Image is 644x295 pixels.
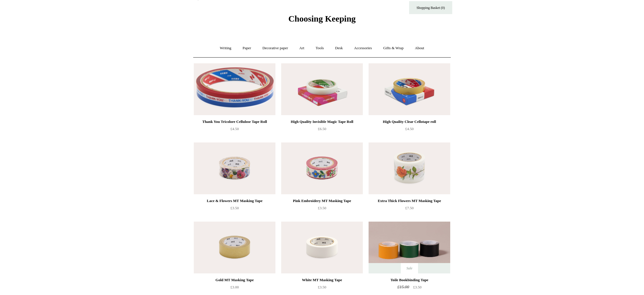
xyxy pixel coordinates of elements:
a: High Quality Invisible Magic Tape Roll High Quality Invisible Magic Tape Roll [281,63,363,115]
a: Gold MT Masking Tape Gold MT Masking Tape [194,222,275,273]
span: Sale [401,263,418,273]
a: Pink Embroidery MT Masking Tape £3.50 [281,197,363,221]
a: Tools [310,41,329,56]
a: Choosing Keeping [288,18,356,22]
a: High Quality Invisible Magic Tape Roll £6.50 [281,118,363,142]
a: High Quality Clear Cellotape roll £4.50 [369,118,450,142]
a: Toile Bookbinding Tape Toile Bookbinding Tape Sale [369,222,450,273]
a: Lace & Flowers MT Masking Tape £3.50 [194,197,275,221]
div: Gold MT Masking Tape [195,277,274,283]
span: £7.50 [405,206,413,210]
div: High Quality Clear Cellotape roll [370,118,449,125]
div: High Quality Invisible Magic Tape Roll [283,118,361,125]
span: £3.50 [230,206,239,210]
span: £4.50 [405,127,413,131]
img: Extra Thick Flowers MT Masking Tape [369,142,450,194]
span: Choosing Keeping [288,14,356,23]
img: Toile Bookbinding Tape [369,222,450,273]
a: Shopping Basket (0) [409,1,452,14]
a: Desk [330,41,348,56]
img: High Quality Invisible Magic Tape Roll [281,63,363,115]
span: £3.50 [318,206,326,210]
img: Pink Embroidery MT Masking Tape [281,142,363,194]
img: White MT Masking Tape [281,222,363,273]
span: £6.50 [318,127,326,131]
img: High Quality Clear Cellotape roll [369,63,450,115]
a: Accessories [349,41,377,56]
a: About [410,41,430,56]
a: Gifts & Wrap [378,41,409,56]
img: Gold MT Masking Tape [194,222,275,273]
img: Thank You Tricolore Cellulose Tape Roll [194,63,275,115]
a: Lace & Flowers MT Masking Tape Lace & Flowers MT Masking Tape [194,142,275,194]
span: £3.00 [230,285,239,289]
a: Art [294,41,309,56]
a: Thank You Tricolore Cellulose Tape Roll Thank You Tricolore Cellulose Tape Roll [194,63,275,115]
a: Extra Thick Flowers MT Masking Tape £7.50 [369,197,450,221]
div: White MT Masking Tape [283,277,361,283]
div: Thank You Tricolore Cellulose Tape Roll [195,118,274,125]
a: Decorative paper [257,41,293,56]
a: Writing [215,41,237,56]
div: Pink Embroidery MT Masking Tape [283,197,361,204]
a: Extra Thick Flowers MT Masking Tape Extra Thick Flowers MT Masking Tape [369,142,450,194]
a: Pink Embroidery MT Masking Tape Pink Embroidery MT Masking Tape [281,142,363,194]
a: Paper [237,41,256,56]
div: Extra Thick Flowers MT Masking Tape [370,197,449,204]
span: £4.50 [230,127,239,131]
div: Toile Bookbinding Tape [370,277,449,283]
span: £3.50 [318,285,326,289]
a: White MT Masking Tape White MT Masking Tape [281,222,363,273]
div: Lace & Flowers MT Masking Tape [195,197,274,204]
span: £15.00 [397,285,409,289]
a: High Quality Clear Cellotape roll High Quality Clear Cellotape roll [369,63,450,115]
img: Lace & Flowers MT Masking Tape [194,142,275,194]
a: Thank You Tricolore Cellulose Tape Roll £4.50 [194,118,275,142]
span: £3.50 [413,285,421,289]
